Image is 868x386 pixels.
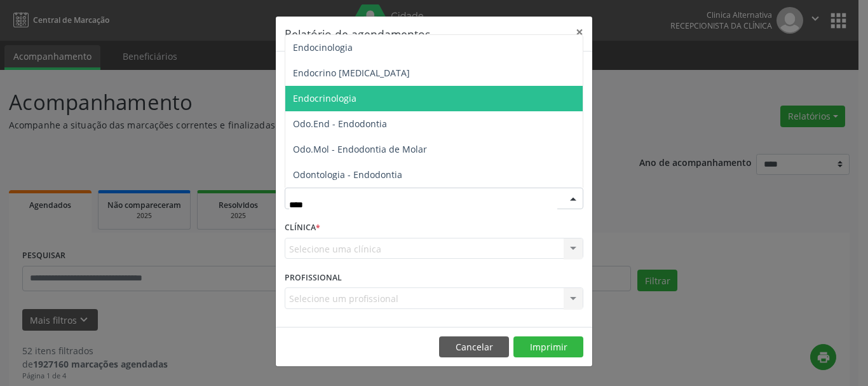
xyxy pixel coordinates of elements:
[285,25,430,42] h5: Relatório de agendamentos
[293,67,410,79] span: Endocrino [MEDICAL_DATA]
[567,17,592,48] button: Close
[285,218,320,238] label: CLÍNICA
[293,143,427,155] span: Odo.Mol - Endodontia de Molar
[513,336,583,358] button: Imprimir
[293,169,402,181] span: Odontologia - Endodontia
[285,268,342,287] label: PROFISSIONAL
[439,336,509,358] button: Cancelar
[293,41,353,53] span: Endocinologia
[293,118,387,130] span: Odo.End - Endodontia
[293,92,356,104] span: Endocrinologia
